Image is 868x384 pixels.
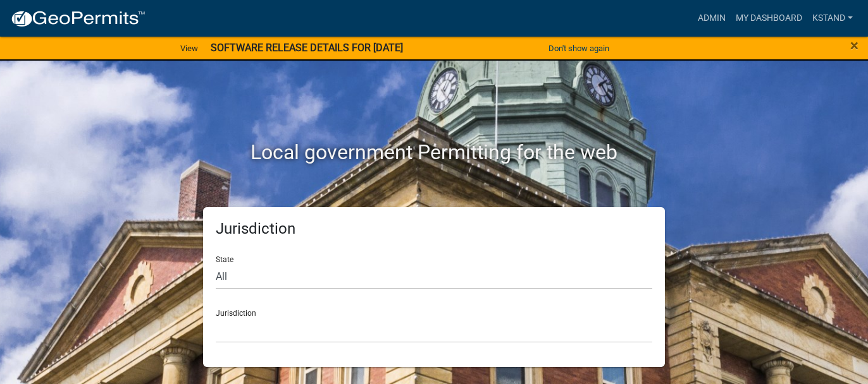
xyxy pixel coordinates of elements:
h5: Jurisdiction [216,220,652,238]
button: Close [850,38,859,53]
strong: SOFTWARE RELEASE DETAILS FOR [DATE] [211,42,403,54]
span: × [850,37,859,54]
button: Don't show again [543,38,614,59]
h2: Local government Permitting for the web [83,140,785,164]
a: kstand [807,6,858,30]
a: Admin [693,6,731,30]
a: View [175,38,203,59]
a: My Dashboard [731,6,807,30]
